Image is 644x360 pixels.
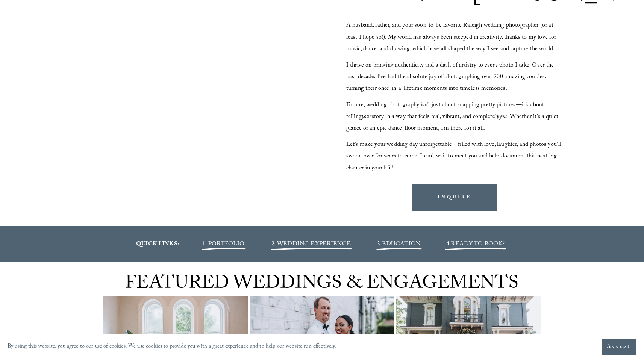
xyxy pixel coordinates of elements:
strong: QUICK LINKS: [136,239,179,250]
p: By using this website, you agree to our use of cookies. We use cookies to provide you with a grea... [8,342,336,352]
span: For me, wedding photography isn’t just about snapping pretty pictures—it’s about telling story in... [346,100,560,134]
a: READY TO BOOK? [451,239,505,250]
a: EDUCATION [382,239,420,250]
a: 1. PORTFOLIO [202,239,244,250]
em: you [499,112,507,122]
span: 4. [446,239,451,250]
span: Let’s make your wedding day unforgettable—filled with love, laughter, and photos you’ll swoon ove... [346,140,563,173]
span: I thrive on bringing authenticity and a dash of artistry to every photo I take. Over the past dec... [346,61,556,94]
span: 3. [377,239,420,250]
button: Accept [602,339,636,355]
a: INQUIRE [412,184,497,211]
em: your [362,112,372,122]
span: Accept [607,343,631,351]
span: FEATURED WEDDINGS & ENGAGEMENTS [125,269,518,301]
a: 2. WEDDING EXPERIENCE [271,239,351,250]
span: A husband, father, and your soon-to-be favorite Raleigh wedding photographer (or at least I hope ... [346,21,558,54]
